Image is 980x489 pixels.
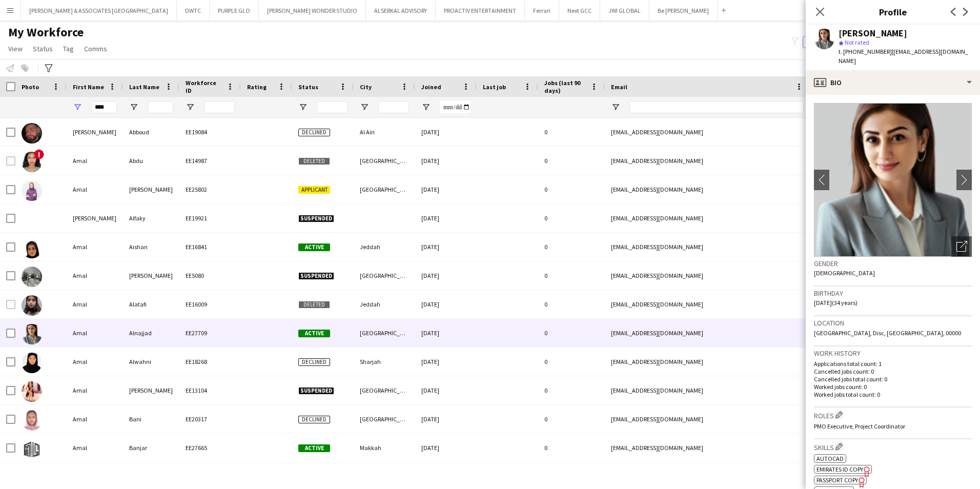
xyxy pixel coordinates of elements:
div: EE27665 [179,434,241,462]
div: Bio [806,70,980,95]
div: [DATE] [415,175,477,203]
div: Al Ain [354,118,415,146]
p: Applications total count: 1 [814,360,972,368]
img: Amal Ahmed [22,180,42,201]
span: [DEMOGRAPHIC_DATA] [814,269,875,277]
span: Active [298,243,330,251]
span: My Workforce [8,25,84,40]
span: PMO Executive, Project Coordinator [814,422,905,430]
h3: Location [814,318,972,328]
span: Status [33,44,53,53]
span: Email [611,83,627,91]
span: City [360,83,372,91]
button: Open Filter Menu [421,103,431,112]
img: Amal Alatafi [22,295,42,316]
div: [DATE] [415,405,477,433]
div: [GEOGRAPHIC_DATA] [354,175,415,203]
button: Next GCC [559,1,600,21]
div: Alfaky [123,204,179,232]
span: Active [298,444,330,452]
div: Jeddah [354,233,415,261]
div: [DATE] [415,319,477,347]
span: Comms [84,44,107,53]
img: Crew avatar or photo [814,103,972,257]
span: Suspended [298,272,334,280]
span: Declined [298,129,330,136]
div: Alnajjad [123,319,179,347]
input: First Name Filter Input [91,101,117,113]
button: PROACTIV ENTERTAINMENT [436,1,525,21]
div: Banjar [123,434,179,462]
div: EE19921 [179,204,241,232]
span: Passport copy [816,476,858,484]
span: Last job [483,83,506,91]
span: Not rated [845,38,869,46]
button: Ferrari [525,1,559,21]
h3: Roles [814,410,972,420]
a: View [4,42,27,55]
input: Row Selection is disabled for this row (unchecked) [6,300,15,309]
div: Makkah [354,434,415,462]
div: [DATE] [415,290,477,318]
span: Last Name [129,83,159,91]
button: Open Filter Menu [611,103,620,112]
div: 0 [538,147,605,175]
span: Deleted [298,157,330,165]
button: Open Filter Menu [129,103,138,112]
div: [PERSON_NAME] [67,204,123,232]
button: Everyone5,873 [803,36,854,48]
input: Row Selection is disabled for this row (unchecked) [6,156,15,166]
div: [EMAIL_ADDRESS][DOMAIN_NAME] [605,376,810,404]
span: | [EMAIL_ADDRESS][DOMAIN_NAME] [839,48,968,65]
span: Declined [298,358,330,366]
span: Deleted [298,301,330,309]
button: JWI GLOBAL [600,1,649,21]
img: Amal Aishan [22,238,42,258]
div: [GEOGRAPHIC_DATA] [354,376,415,404]
div: Alwahni [123,348,179,376]
span: Jobs (last 90 days) [544,79,586,94]
span: View [8,44,23,53]
div: [PERSON_NAME] [123,376,179,404]
div: EE5080 [179,261,241,290]
div: [EMAIL_ADDRESS][DOMAIN_NAME] [605,118,810,146]
input: City Filter Input [378,101,409,113]
span: Suspended [298,387,334,395]
div: Bani [123,405,179,433]
button: Open Filter Menu [360,103,369,112]
span: Photo [22,83,39,91]
div: [EMAIL_ADDRESS][DOMAIN_NAME] [605,147,810,175]
img: Amal Al Marri [22,267,42,287]
button: [PERSON_NAME] & ASSOCIATES [GEOGRAPHIC_DATA] [21,1,177,21]
div: [EMAIL_ADDRESS][DOMAIN_NAME] [605,233,810,261]
div: [PERSON_NAME] [839,29,907,38]
div: EE19084 [179,118,241,146]
h3: Profile [806,5,980,18]
span: Declined [298,416,330,423]
div: Jeddah [354,290,415,318]
span: t. [PHONE_NUMBER] [839,48,892,55]
img: Amal Aziz [22,381,42,402]
button: ALSERKAL ADVISORY [366,1,436,21]
a: Comms [80,42,111,55]
p: Cancelled jobs count: 0 [814,368,972,375]
div: [DATE] [415,348,477,376]
div: EE16841 [179,233,241,261]
img: Amal Bani [22,410,42,431]
div: EE20317 [179,405,241,433]
div: Aishan [123,233,179,261]
p: Cancelled jobs total count: 0 [814,375,972,383]
span: Rating [247,83,267,91]
img: Ahmad kamal Abboud [22,123,42,144]
img: Amal Alwahni [22,353,42,373]
div: 0 [538,376,605,404]
div: Amal [67,319,123,347]
a: Status [29,42,57,55]
div: Alatafi [123,290,179,318]
div: Amal [67,290,123,318]
div: 0 [538,261,605,290]
div: [DATE] [415,434,477,462]
img: Amal Banjar [22,439,42,459]
div: [DATE] [415,233,477,261]
div: 0 [538,405,605,433]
